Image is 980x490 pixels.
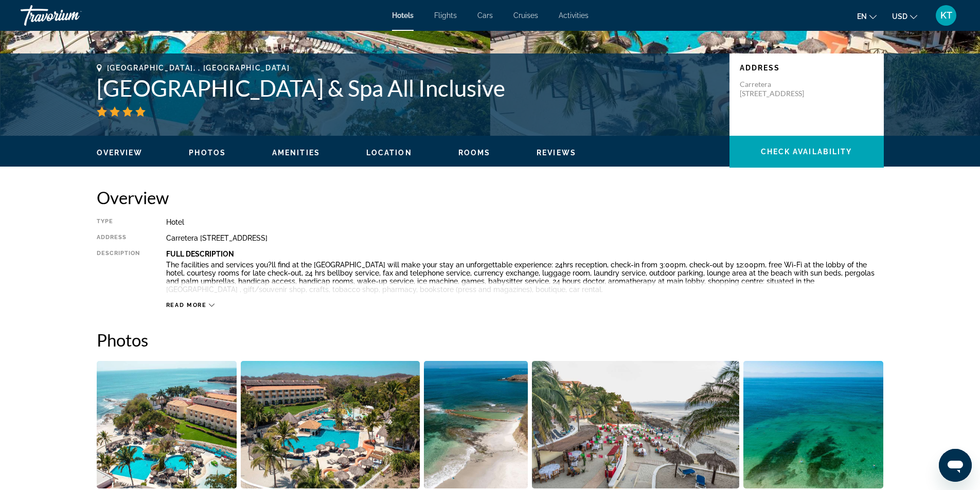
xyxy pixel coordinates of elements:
span: USD [892,12,907,21]
span: Reviews [537,149,576,157]
span: Amenities [272,149,320,157]
button: Open full-screen image slider [97,360,237,489]
h2: Photos [97,330,884,350]
b: Full Description [166,250,234,258]
button: Open full-screen image slider [743,360,884,489]
button: Location [366,148,412,157]
button: Open full-screen image slider [532,360,739,489]
button: Rooms [458,148,491,157]
span: Photos [189,149,226,157]
div: Carretera [STREET_ADDRESS] [166,234,884,242]
p: Address [740,64,874,72]
button: Check Availability [729,136,884,168]
button: Read more [166,301,215,309]
p: Carretera [STREET_ADDRESS] [740,80,822,98]
div: Type [97,218,140,226]
button: User Menu [933,5,959,26]
span: Overview [97,149,143,157]
div: Hotel [166,218,884,226]
iframe: Button to launch messaging window [939,449,972,482]
button: Photos [189,148,226,157]
a: Flights [434,11,457,20]
span: en [857,12,867,21]
span: KT [940,10,952,21]
button: Amenities [272,148,320,157]
button: Open full-screen image slider [241,360,420,489]
button: Open full-screen image slider [424,360,528,489]
span: Rooms [458,149,491,157]
h2: Overview [97,187,884,208]
span: Location [366,149,412,157]
a: Cruises [513,11,538,20]
span: Read more [166,302,207,308]
p: The facilities and services you?ll find at the [GEOGRAPHIC_DATA] will make your stay an unforgett... [166,261,884,294]
div: Description [97,250,140,296]
a: Activities [559,11,589,20]
a: Cars [477,11,493,20]
button: Change currency [892,9,917,24]
button: Reviews [537,148,576,157]
span: [GEOGRAPHIC_DATA], , [GEOGRAPHIC_DATA] [107,64,290,72]
button: Overview [97,148,143,157]
a: Travorium [21,2,123,29]
span: Check Availability [761,148,852,156]
h1: [GEOGRAPHIC_DATA] & Spa All Inclusive [97,75,719,101]
a: Hotels [392,11,414,20]
div: Address [97,234,140,242]
button: Change language [857,9,877,24]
